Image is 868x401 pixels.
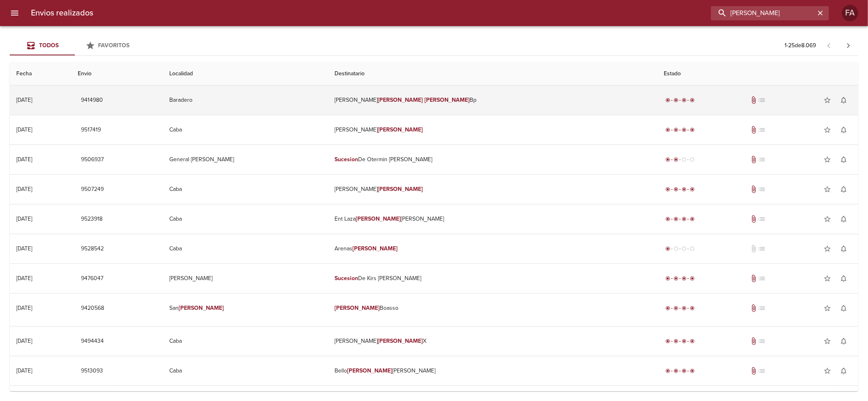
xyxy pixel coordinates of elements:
p: 1 - 25 de 8.069 [785,42,816,50]
span: radio_button_checked [673,339,678,344]
span: No tiene pedido asociado [758,245,766,253]
em: [PERSON_NAME] [335,305,380,311]
div: Entregado [664,274,696,283]
span: star_border [823,367,831,375]
span: Tiene documentos adjuntos [750,274,758,283]
td: San [163,294,328,323]
span: 9494434 [81,336,104,346]
button: Activar notificaciones [835,181,852,197]
span: star_border [823,185,831,193]
th: Localidad [163,62,328,85]
th: Estado [657,62,858,85]
button: Agregar a favoritos [819,151,835,168]
div: [DATE] [16,367,32,374]
span: radio_button_checked [673,306,678,311]
div: [DATE] [16,245,32,252]
span: 9420568 [81,303,104,313]
span: notifications_none [840,96,848,104]
span: notifications_none [840,337,848,345]
td: Caba [163,204,328,234]
td: [PERSON_NAME] Bp [328,85,657,115]
button: 9517419 [78,123,104,138]
span: No tiene pedido asociado [758,367,766,375]
button: 9414980 [78,93,106,108]
span: Tiene documentos adjuntos [750,96,758,104]
button: 9494434 [78,334,107,349]
td: Caba [163,175,328,204]
button: Agregar a favoritos [819,270,835,287]
span: radio_button_checked [665,246,670,251]
div: [DATE] [16,337,32,344]
div: [DATE] [16,215,32,222]
span: radio_button_checked [665,187,670,192]
h6: Envios realizados [31,7,93,20]
button: Activar notificaciones [835,241,852,257]
button: Activar notificaciones [835,333,852,349]
button: 9523918 [78,212,106,227]
div: Generado [664,245,696,253]
button: Agregar a favoritos [819,363,835,379]
span: radio_button_checked [690,306,695,311]
span: 9528542 [81,244,104,254]
button: 9506937 [78,152,107,167]
div: Entregado [664,185,696,193]
span: radio_button_checked [665,127,670,132]
span: radio_button_checked [690,368,695,373]
em: [PERSON_NAME] [378,186,423,193]
span: radio_button_checked [665,306,670,311]
span: Tiene documentos adjuntos [750,367,758,375]
th: Fecha [10,62,71,85]
span: star_border [823,96,831,104]
span: radio_button_checked [690,217,695,221]
button: Activar notificaciones [835,92,852,108]
span: radio_button_checked [673,98,678,103]
span: radio_button_checked [665,368,670,373]
span: notifications_none [840,304,848,312]
span: Todos [39,42,59,49]
span: radio_button_checked [690,98,695,103]
button: Agregar a favoritos [819,333,835,349]
span: 9507249 [81,184,104,195]
span: radio_button_checked [673,187,678,192]
span: radio_button_checked [682,306,687,311]
td: De Otermin [PERSON_NAME] [328,145,657,174]
span: radio_button_checked [665,157,670,162]
div: Abrir información de usuario [842,5,858,21]
span: notifications_none [840,126,848,134]
span: star_border [823,156,831,164]
button: Agregar a favoritos [819,122,835,138]
button: 9420568 [78,301,107,316]
span: No tiene pedido asociado [758,156,766,164]
td: [PERSON_NAME] [328,115,657,145]
span: radio_button_checked [673,368,678,373]
span: Tiene documentos adjuntos [750,185,758,193]
span: radio_button_checked [690,187,695,192]
span: notifications_none [840,274,848,283]
td: [PERSON_NAME] [163,264,328,293]
span: No tiene documentos adjuntos [750,245,758,253]
td: [PERSON_NAME] X [328,326,657,356]
em: [PERSON_NAME] [356,215,401,222]
div: Entregado [664,304,696,312]
span: No tiene pedido asociado [758,337,766,345]
div: Tabs Envios [10,36,140,55]
span: Tiene documentos adjuntos [750,337,758,345]
span: radio_button_checked [673,157,678,162]
span: radio_button_unchecked [690,246,695,251]
span: star_border [823,274,831,283]
button: 9513093 [78,364,106,379]
span: radio_button_checked [682,276,687,281]
button: 9528542 [78,241,107,256]
div: Entregado [664,337,696,345]
span: Tiene documentos adjuntos [750,304,758,312]
button: Activar notificaciones [835,270,852,287]
span: star_border [823,126,831,134]
button: Activar notificaciones [835,363,852,379]
span: star_border [823,215,831,223]
em: [PERSON_NAME] [378,126,423,133]
span: notifications_none [840,367,848,375]
em: [PERSON_NAME] [424,96,470,103]
span: star_border [823,337,831,345]
div: [DATE] [16,96,32,103]
span: radio_button_checked [682,217,687,221]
